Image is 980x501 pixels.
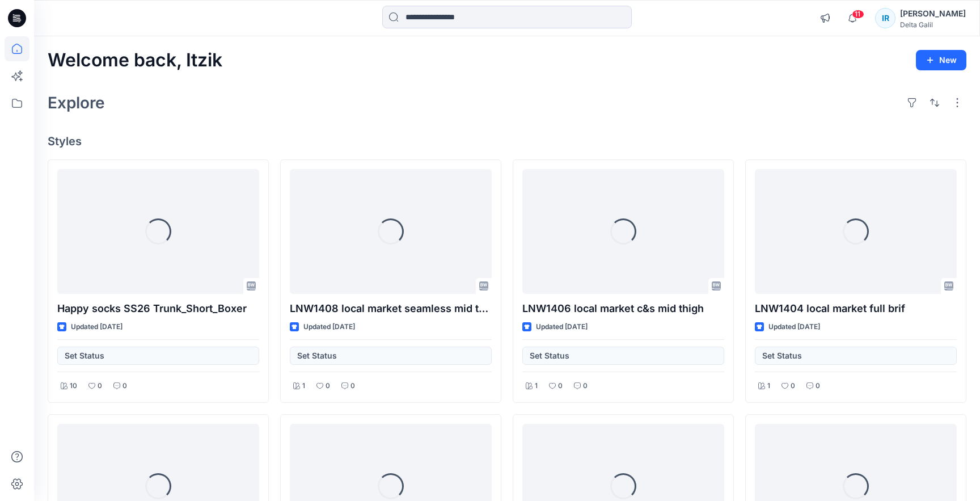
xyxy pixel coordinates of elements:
[57,301,259,317] p: Happy socks SS26 Trunk_Short_Boxer
[48,134,966,148] h4: Styles
[916,50,966,70] button: New
[70,380,77,392] p: 10
[48,94,105,112] h2: Explore
[98,380,102,392] p: 0
[558,380,563,392] p: 0
[350,380,355,392] p: 0
[900,7,966,20] div: [PERSON_NAME]
[522,301,724,317] p: LNW1406 local market c&s mid thigh
[303,321,355,333] p: Updated [DATE]
[302,380,305,392] p: 1
[71,321,122,333] p: Updated [DATE]
[755,301,957,317] p: LNW1404 local market full brif
[326,380,330,392] p: 0
[48,50,222,71] h2: Welcome back, Itzik
[768,321,820,333] p: Updated [DATE]
[816,380,820,392] p: 0
[791,380,795,392] p: 0
[900,20,966,29] div: Delta Galil
[122,380,127,392] p: 0
[767,380,770,392] p: 1
[852,10,864,19] span: 11
[875,8,895,28] div: IR
[536,321,588,333] p: Updated [DATE]
[290,301,492,317] p: LNW1408 local market seamless mid thigh
[583,380,588,392] p: 0
[535,380,538,392] p: 1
